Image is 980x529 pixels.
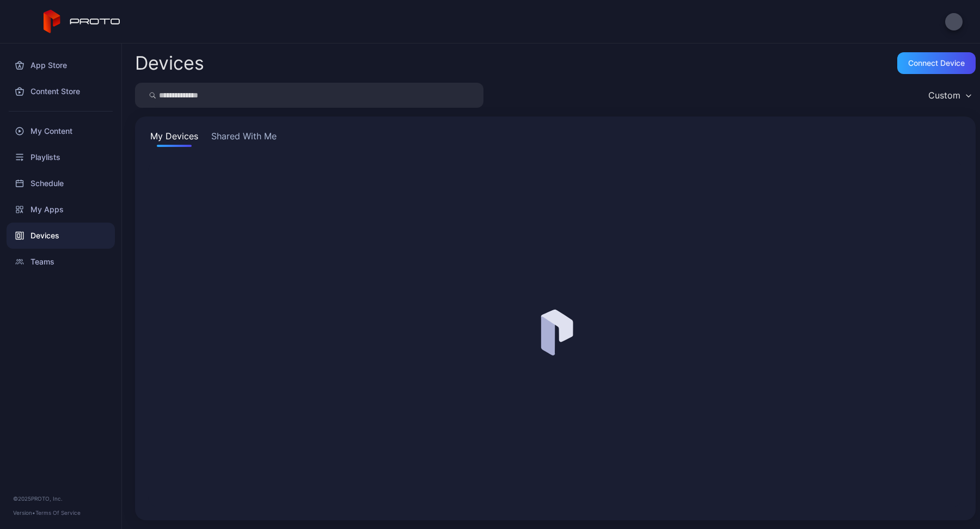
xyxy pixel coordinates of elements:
[135,53,204,73] h2: Devices
[7,170,115,196] a: Schedule
[13,509,35,516] span: Version •
[35,509,81,516] a: Terms Of Service
[7,144,115,170] a: Playlists
[7,118,115,144] a: My Content
[7,52,115,78] a: App Store
[897,52,976,74] button: Connect device
[7,223,115,249] a: Devices
[908,59,965,67] div: Connect device
[209,130,279,147] button: Shared With Me
[928,90,960,101] div: Custom
[148,130,200,147] button: My Devices
[7,78,115,104] a: Content Store
[13,494,108,503] div: © 2025 PROTO, Inc.
[923,83,976,108] button: Custom
[7,249,115,275] a: Teams
[7,196,115,223] a: My Apps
